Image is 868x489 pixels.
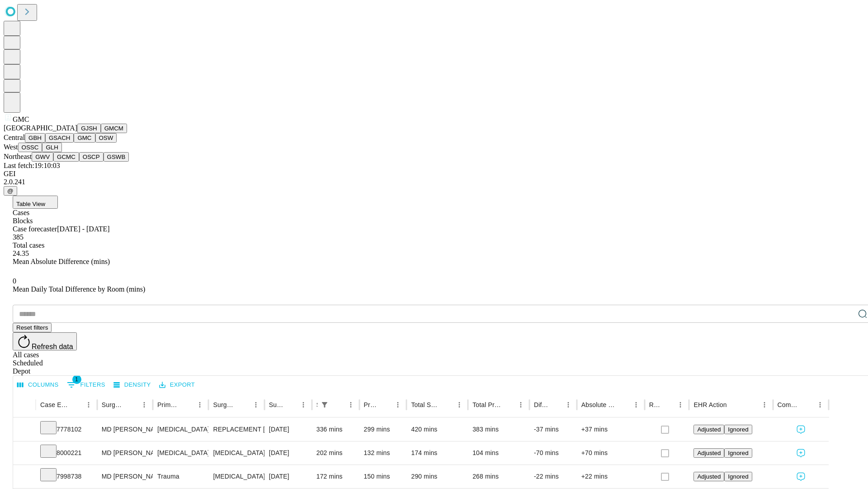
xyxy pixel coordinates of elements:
[728,426,748,433] span: Ignored
[4,162,60,169] span: Last fetch: 19:10:03
[13,332,77,350] button: Refresh data
[250,398,262,411] button: Menu
[534,418,572,441] div: -37 mins
[18,446,31,461] button: Expand
[72,375,81,384] span: 1
[4,124,77,132] span: [GEOGRAPHIC_DATA]
[316,465,355,488] div: 172 mins
[13,233,24,241] span: 385
[269,401,283,408] div: Surgery Date
[472,465,525,488] div: 268 mins
[697,426,721,433] span: Adjusted
[157,378,197,392] button: Export
[25,133,45,143] button: GBH
[364,465,402,488] div: 150 mins
[102,401,124,408] div: Surgeon Name
[661,398,674,411] button: Sort
[53,152,79,162] button: GCMC
[472,418,525,441] div: 383 mins
[102,465,148,488] div: MD [PERSON_NAME]
[472,401,501,408] div: Total Predicted Duration
[674,398,687,411] button: Menu
[440,398,453,411] button: Sort
[79,152,104,162] button: OSCP
[649,401,661,408] div: Resolved in EHR
[630,398,642,411] button: Menu
[101,124,127,133] button: GMCM
[801,398,814,411] button: Sort
[13,241,44,249] span: Total cases
[617,398,630,411] button: Sort
[316,441,355,465] div: 202 mins
[13,323,52,332] button: Reset filters
[193,398,206,411] button: Menu
[15,378,61,392] button: Select columns
[65,378,108,392] button: Show filters
[82,398,95,411] button: Menu
[4,186,17,196] button: @
[102,418,148,441] div: MD [PERSON_NAME] Md
[411,418,463,441] div: 420 mins
[728,473,748,480] span: Ignored
[4,153,32,160] span: Northeast
[40,465,93,488] div: 7998738
[70,398,82,411] button: Sort
[18,422,31,438] button: Expand
[581,441,640,465] div: +70 mins
[581,465,640,488] div: +22 mins
[13,225,57,233] span: Case forecaster
[697,450,721,456] span: Adjusted
[138,398,151,411] button: Menu
[379,398,392,411] button: Sort
[269,418,307,441] div: [DATE]
[318,398,331,411] div: 1 active filter
[40,401,69,408] div: Case Epic Id
[157,441,204,465] div: [MEDICAL_DATA]
[111,378,153,392] button: Density
[728,450,748,456] span: Ignored
[284,398,297,411] button: Sort
[13,196,58,209] button: Table View
[213,441,259,465] div: [MEDICAL_DATA] SURGICAL TOTAL PULMONARY [MEDICAL_DATA]
[269,441,307,465] div: [DATE]
[157,401,180,408] div: Primary Service
[364,418,402,441] div: 299 mins
[534,441,572,465] div: -70 mins
[13,249,29,257] span: 24.35
[411,441,463,465] div: 174 mins
[316,401,317,408] div: Scheduled In Room Duration
[364,441,402,465] div: 132 mins
[157,418,204,441] div: [MEDICAL_DATA]
[269,465,307,488] div: [DATE]
[411,465,463,488] div: 290 mins
[13,277,16,285] span: 0
[32,343,73,350] span: Refresh data
[758,398,771,411] button: Menu
[693,472,724,481] button: Adjusted
[778,401,800,408] div: Comments
[392,398,404,411] button: Menu
[472,441,525,465] div: 104 mins
[814,398,826,411] button: Menu
[316,418,355,441] div: 336 mins
[13,285,145,293] span: Mean Daily Total Difference by Room (mins)
[297,398,310,411] button: Menu
[697,473,721,480] span: Adjusted
[728,398,741,411] button: Sort
[213,401,236,408] div: Surgery Name
[42,143,61,152] button: GLH
[32,152,53,162] button: GWV
[18,469,31,485] button: Expand
[181,398,193,411] button: Sort
[213,418,259,441] div: REPLACEMENT [MEDICAL_DATA], BYPASS WITH PROSTHETIC VALVE
[581,418,640,441] div: +37 mins
[95,133,117,143] button: OSW
[693,448,724,458] button: Adjusted
[724,448,752,458] button: Ignored
[4,170,864,178] div: GEI
[534,401,548,408] div: Difference
[102,441,148,465] div: MD [PERSON_NAME] E Md
[57,225,109,233] span: [DATE] - [DATE]
[364,401,378,408] div: Predicted In Room Duration
[13,115,29,123] span: GMC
